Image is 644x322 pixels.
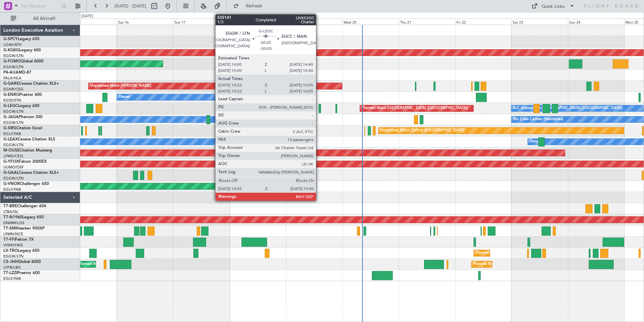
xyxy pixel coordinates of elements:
[3,53,24,58] a: EGGW/LTN
[399,19,455,25] div: Thu 21
[173,19,229,25] div: Sun 17
[3,165,24,170] a: UUMO/OSF
[3,115,42,119] a: G-JAGAPhenom 300
[3,93,19,97] span: G-ENRG
[362,103,468,113] div: Planned Maint [GEOGRAPHIC_DATA] ([GEOGRAPHIC_DATA])
[3,82,59,86] a: G-GARECessna Citation XLS+
[3,238,34,242] a: T7-FFIFalcon 7X
[3,37,18,41] span: G-SPCY
[3,154,23,159] a: LFMD/CEQ
[3,160,47,164] a: G-YFOXFalcon 2000EX
[3,76,21,81] a: FALA/HLA
[21,1,59,11] input: Trip Number
[3,243,23,248] a: VHHH/HKG
[3,104,18,108] span: G-LEGC
[3,48,19,52] span: G-KGKG
[3,249,39,253] a: LX-TROLegacy 650
[3,220,24,225] a: DNMM/LOS
[3,126,42,130] a: G-SIRSCitation Excel
[3,215,22,219] span: T7-N1960
[3,104,39,108] a: G-LEGCLegacy 600
[3,131,21,136] a: EGLF/FAB
[528,1,578,11] button: Quick Links
[513,114,563,125] div: No Crew Cannes (Mandelieu)
[568,19,624,25] div: Sun 24
[513,103,622,113] div: A/C Unavailable [GEOGRAPHIC_DATA] ([GEOGRAPHIC_DATA])
[3,265,21,270] a: LFPB/LBG
[3,182,49,186] a: G-VNORChallenger 650
[3,137,18,141] span: G-LEAX
[7,13,73,24] button: All Aircraft
[117,19,173,25] div: Sat 16
[455,19,511,25] div: Fri 22
[3,42,22,47] a: LGAV/ATH
[529,137,541,147] div: Owner
[3,276,21,281] a: EGLF/FAB
[342,19,398,25] div: Wed 20
[3,182,20,186] span: G-VNOR
[3,120,24,125] a: EGGW/LTN
[3,187,21,192] a: EGLF/FAB
[61,19,117,25] div: Fri 15
[3,271,40,275] a: T7-LZZIPraetor 600
[3,64,24,70] a: EGGW/LTN
[119,92,130,102] div: Owner
[3,71,31,75] a: P4-AUAMD-87
[3,142,24,147] a: EGGW/LTN
[3,149,20,153] span: M-OUSE
[3,204,17,208] span: T7-BRE
[115,3,146,9] span: [DATE] - [DATE]
[82,14,93,19] div: [DATE]
[3,48,41,52] a: G-KGKGLegacy 600
[3,59,43,63] a: G-FOMOGlobal 6000
[3,226,17,231] span: T7-EMI
[3,215,44,219] a: T7-N1960Legacy 650
[3,87,24,92] a: EGNR/CEG
[3,59,21,63] span: G-FOMO
[476,248,582,258] div: Planned Maint [GEOGRAPHIC_DATA] ([GEOGRAPHIC_DATA])
[511,19,568,25] div: Sat 23
[3,149,52,153] a: M-OUSECitation Mustang
[3,238,15,242] span: T7-FFI
[90,81,151,91] div: Unplanned Maint [PERSON_NAME]
[3,37,39,41] a: G-SPCYLegacy 650
[3,82,19,86] span: G-GARE
[3,260,41,264] a: CS-JHHGlobal 6000
[3,209,19,214] a: LTBA/ISL
[3,254,24,259] a: EGGW/LTN
[3,176,24,181] a: EGGW/LTN
[240,4,268,8] span: Refresh
[230,19,286,25] div: Mon 18
[3,226,44,231] a: T7-EMIHawker 900XP
[3,137,55,141] a: G-LEAXCessna Citation XLS
[3,160,19,164] span: G-YFOX
[380,126,465,136] div: Unplanned Maint Oxford ([GEOGRAPHIC_DATA])
[3,249,18,253] span: LX-TRO
[3,204,46,208] a: T7-BREChallenger 604
[3,71,19,75] span: P4-AUA
[3,171,59,175] a: G-GAALCessna Citation XLS+
[286,19,342,25] div: Tue 19
[3,232,23,237] a: LFMN/NCE
[3,126,16,130] span: G-SIRS
[3,171,19,175] span: G-GAAL
[3,260,18,264] span: CS-JHH
[3,98,21,103] a: EGSS/STN
[473,259,579,269] div: Planned Maint [GEOGRAPHIC_DATA] ([GEOGRAPHIC_DATA])
[3,271,17,275] span: T7-LZZI
[542,3,565,10] div: Quick Links
[3,115,19,119] span: G-JAGA
[3,93,42,97] a: G-ENRGPraetor 600
[18,16,71,21] span: All Aircraft
[3,109,24,114] a: EGGW/LTN
[230,1,270,11] button: Refresh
